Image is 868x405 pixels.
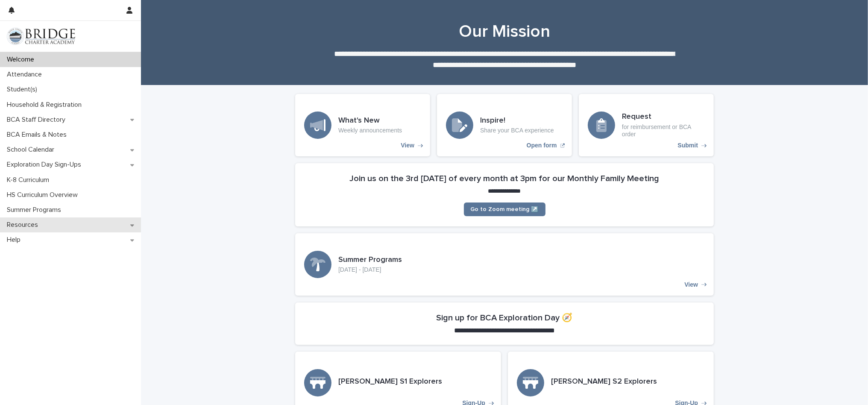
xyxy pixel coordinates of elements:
h3: Summer Programs [338,255,402,265]
h3: Inspire! [480,116,554,126]
img: V1C1m3IdTEidaUdm9Hs0 [7,28,75,45]
h3: [PERSON_NAME] S1 Explorers [338,377,442,387]
p: [DATE] - [DATE] [338,266,402,273]
p: Open form [527,142,557,149]
p: Share your BCA experience [480,127,554,134]
p: View [401,142,414,149]
a: View [295,233,714,296]
p: BCA Emails & Notes [3,131,73,139]
p: Household & Registration [3,101,88,109]
p: HS Curriculum Overview [3,191,85,199]
p: Resources [3,221,45,229]
p: Student(s) [3,85,44,94]
p: Help [3,236,27,244]
h3: Request [622,112,705,122]
p: BCA Staff Directory [3,116,72,124]
h3: [PERSON_NAME] S2 Explorers [551,377,657,387]
h2: Sign up for BCA Exploration Day 🧭 [437,313,573,323]
a: View [295,94,430,156]
p: Submit [678,142,698,149]
p: Summer Programs [3,206,68,214]
a: Open form [437,94,572,156]
p: Exploration Day Sign-Ups [3,161,88,169]
h2: Join us on the 3rd [DATE] of every month at 3pm for our Monthly Family Meeting [350,173,660,184]
a: Submit [579,94,714,156]
p: Attendance [3,70,49,79]
h3: What's New [338,116,402,126]
p: Weekly announcements [338,127,402,134]
h1: Our Mission [295,21,714,42]
p: Welcome [3,56,41,64]
a: Go to Zoom meeting ↗️ [464,202,545,216]
p: View [684,281,698,288]
span: Go to Zoom meeting ↗️ [471,206,539,212]
p: for reimbursement or BCA order [622,123,705,138]
p: School Calendar [3,146,61,154]
p: K-8 Curriculum [3,176,56,184]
